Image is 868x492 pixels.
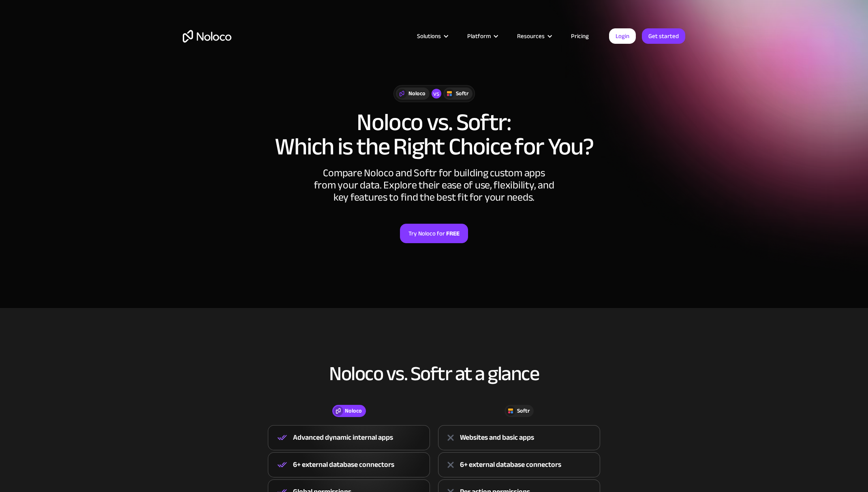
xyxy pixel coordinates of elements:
[517,406,530,415] div: Softr
[417,31,441,41] div: Solutions
[345,406,362,415] div: Noloco
[460,432,534,444] div: Websites and basic apps
[432,89,441,98] div: vs
[183,363,685,385] h2: Noloco vs. Softr at a glance
[457,31,507,41] div: Platform
[561,31,599,41] a: Pricing
[293,432,393,444] div: Advanced dynamic internal apps
[456,89,468,98] div: Softr
[446,228,460,239] strong: FREE
[507,31,561,41] div: Resources
[642,28,685,44] a: Get started
[183,30,231,43] a: home
[609,28,636,44] a: Login
[312,167,556,203] div: Compare Noloco and Softr for building custom apps from your data. Explore their ease of use, flex...
[460,459,561,471] div: 6+ external database connectors
[408,89,425,98] div: Noloco
[467,31,491,41] div: Platform
[183,110,685,159] h1: Noloco vs. Softr: Which is the Right Choice for You?
[293,459,394,471] div: 6+ external database connectors
[400,224,468,243] a: Try Noloco forFREE
[407,31,457,41] div: Solutions
[517,31,545,41] div: Resources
